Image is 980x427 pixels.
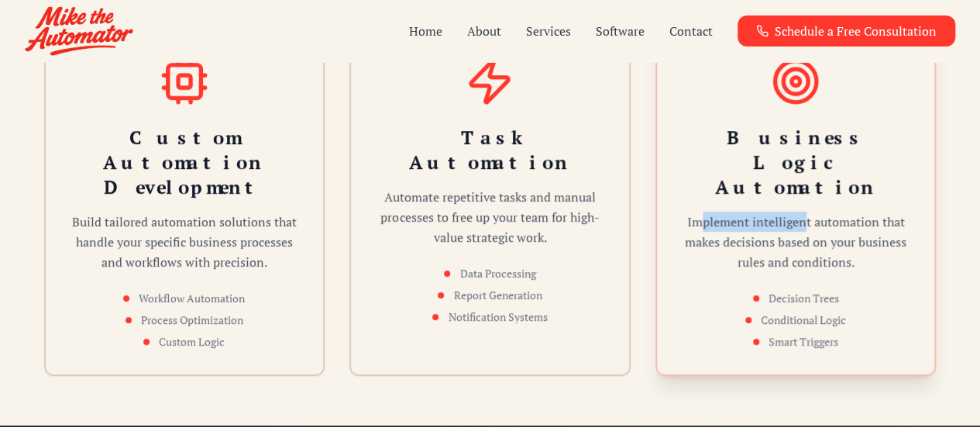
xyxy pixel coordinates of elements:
[409,22,442,40] a: Home
[376,288,604,303] li: Report Generation
[596,22,645,40] button: Software
[467,22,501,40] a: About
[682,334,910,350] li: Smart Triggers
[526,22,571,40] button: Services
[738,15,955,46] a: Schedule a Free Consultation
[25,6,133,56] img: Mike the Automator
[682,312,910,328] li: Conditional Logic
[376,125,604,174] h3: Task Automation
[682,212,910,272] p: Implement intelligent automation that makes decisions based on your business rules and conditions.
[70,212,299,272] p: Build tailored automation solutions that handle your specific business processes and workflows wi...
[70,291,299,306] li: Workflow Automation
[376,187,604,247] p: Automate repetitive tasks and manual processes to free up your team for high-value strategic work.
[70,312,299,328] li: Process Optimization
[376,266,604,281] li: Data Processing
[70,125,299,199] h3: Custom Automation Development
[669,22,713,40] a: Contact
[682,291,910,306] li: Decision Trees
[376,309,604,325] li: Notification Systems
[70,334,299,350] li: Custom Logic
[682,125,910,199] h3: Business Logic Automation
